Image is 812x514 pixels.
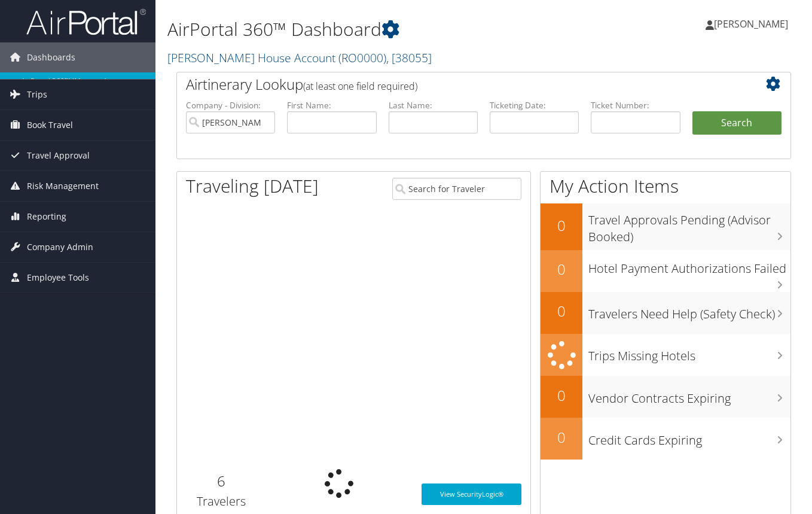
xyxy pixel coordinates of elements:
[167,17,589,42] h1: AirPortal 360™ Dashboard
[588,342,790,364] h3: Trips Missing Hotels
[27,171,99,201] span: Risk Management
[27,202,66,232] span: Reporting
[27,42,75,72] span: Dashboards
[541,385,582,406] h2: 0
[541,427,582,448] h2: 0
[692,111,782,135] button: Search
[588,254,790,277] h3: Hotel Payment Authorizations Failed
[389,99,478,111] label: Last Name:
[588,426,790,449] h3: Credit Cards Expiring
[541,215,582,236] h2: 0
[541,418,790,460] a: 0Credit Cards Expiring
[386,50,432,66] span: , [ 38055 ]
[186,471,257,491] h2: 6
[27,80,47,110] span: Trips
[186,493,257,510] h3: Travelers
[392,178,521,200] input: Search for Traveler
[27,110,73,140] span: Book Travel
[588,300,790,323] h3: Travelers Need Help (Safety Check)
[541,334,790,376] a: Trips Missing Hotels
[541,301,582,321] h2: 0
[422,483,521,505] a: View SecurityLogic®
[541,174,790,199] h1: My Action Items
[706,6,800,42] a: [PERSON_NAME]
[541,203,790,250] a: 0Travel Approvals Pending (Advisor Booked)
[27,141,90,171] span: Travel Approval
[338,50,386,66] span: ( RO0000 )
[167,50,432,66] a: [PERSON_NAME] House Account
[541,250,790,292] a: 0Hotel Payment Authorizations Failed
[541,376,790,418] a: 0Vendor Contracts Expiring
[541,292,790,334] a: 0Travelers Need Help (Safety Check)
[27,232,93,262] span: Company Admin
[186,174,319,199] h1: Traveling [DATE]
[27,263,89,293] span: Employee Tools
[541,259,582,279] h2: 0
[591,99,680,111] label: Ticket Number:
[186,99,275,111] label: Company - Division:
[287,99,376,111] label: First Name:
[588,384,790,407] h3: Vendor Contracts Expiring
[490,99,579,111] label: Ticketing Date:
[588,206,790,245] h3: Travel Approvals Pending (Advisor Booked)
[714,17,788,31] span: [PERSON_NAME]
[186,74,731,95] h2: Airtinerary Lookup
[26,8,146,36] img: airportal-logo.png
[303,80,417,93] span: (at least one field required)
